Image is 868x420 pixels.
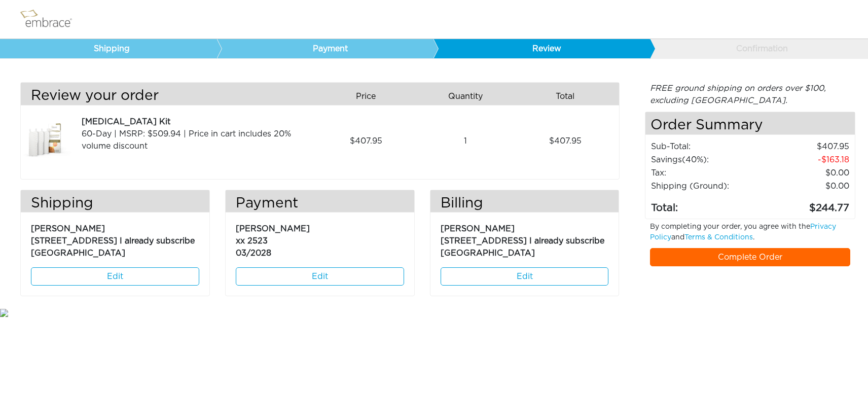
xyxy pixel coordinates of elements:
span: (40%) [682,156,707,164]
div: Price [320,88,420,105]
td: Shipping (Ground): [650,180,760,193]
img: logo.png [18,7,84,32]
span: xx 2523 [236,237,268,245]
span: 407.95 [350,135,382,147]
div: [MEDICAL_DATA] Kit [82,116,312,128]
h4: Order Summary [645,112,855,135]
td: 244.77 [760,193,850,216]
img: a09f5d18-8da6-11e7-9c79-02e45ca4b85b.jpeg [21,116,71,166]
a: Confirmation [649,39,866,58]
a: Complete Order [650,248,851,266]
div: Total [519,88,619,105]
a: Privacy Policy [650,223,836,241]
a: Edit [236,267,404,286]
td: 0.00 [760,166,850,180]
td: 407.95 [760,140,850,153]
h3: Payment [226,195,414,213]
a: Edit [31,267,199,286]
p: [PERSON_NAME] [STREET_ADDRESS] I already subscribe [GEOGRAPHIC_DATA] [31,218,199,259]
td: Total: [650,193,760,216]
span: [PERSON_NAME] [236,225,310,233]
a: Edit [441,267,609,286]
h3: Shipping [21,195,209,213]
td: $0.00 [760,180,850,193]
a: Review [433,39,650,58]
span: 1 [464,135,467,147]
div: FREE ground shipping on orders over $100, excluding [GEOGRAPHIC_DATA]. [645,82,856,107]
td: Tax: [650,166,760,180]
span: Quantity [448,90,483,102]
h3: Billing [430,195,619,213]
td: 163.18 [760,153,850,166]
a: Payment [216,39,433,58]
a: Terms & Conditions [684,234,753,241]
td: Savings : [650,153,760,166]
p: [PERSON_NAME] [STREET_ADDRESS] I already subscribe [GEOGRAPHIC_DATA] [441,218,609,259]
div: By completing your order, you agree with the and . [642,222,858,248]
td: Sub-Total: [650,140,760,153]
span: 03/2028 [236,249,271,257]
span: 407.95 [549,135,582,147]
div: 60-Day | MSRP: $509.94 | Price in cart includes 20% volume discount [82,128,312,152]
h3: Review your order [21,88,312,105]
